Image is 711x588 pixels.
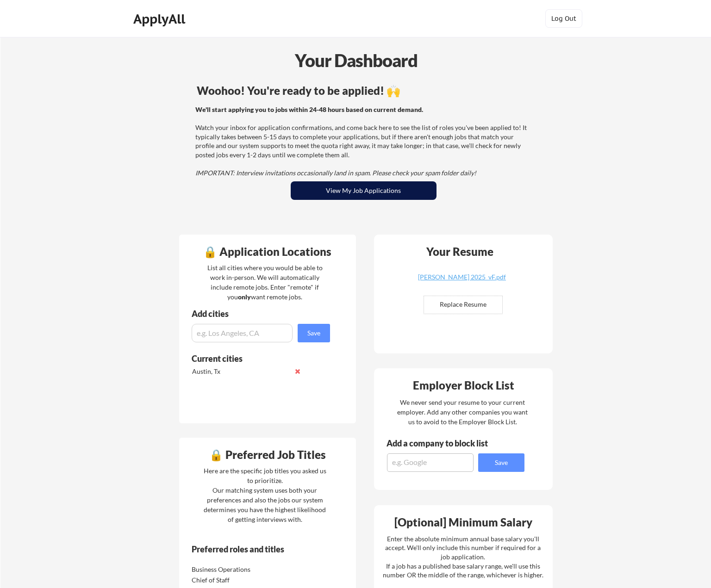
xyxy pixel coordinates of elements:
[201,466,329,524] div: Here are the specific job titles you asked us to prioritize. Our matching system uses both your p...
[197,85,530,96] div: Woohoo! You're ready to be applied! 🙌
[291,181,437,200] button: View My Job Applications
[195,105,529,178] div: Watch your inbox for application confirmations, and come back here to see the list of roles you'v...
[181,449,354,460] div: 🔒 Preferred Job Titles
[192,324,293,342] input: e.g. Los Angeles, CA
[397,397,529,427] div: We never send your resume to your current employer. Add any other companies you want us to avoid ...
[181,246,354,257] div: 🔒 Application Locations
[192,309,332,318] div: Add cities
[192,367,290,376] div: Austin, Tx
[133,11,188,27] div: ApplyAll
[407,274,517,280] div: [PERSON_NAME] 2025_vF.pdf
[192,354,320,363] div: Current cities
[545,9,582,28] button: Log Out
[414,246,506,257] div: Your Resume
[377,517,549,528] div: [Optional] Minimum Salary
[238,293,251,301] strong: only
[201,263,329,302] div: List all cities where you would be able to work in-person. We will automatically include remote j...
[192,565,289,574] div: Business Operations
[378,380,550,391] div: Employer Block List
[478,453,524,472] button: Save
[387,439,502,447] div: Add a company to block list
[192,545,318,553] div: Preferred roles and titles
[195,105,423,113] strong: We'll start applying you to jobs within 24-48 hours based on current demand.
[407,274,517,288] a: [PERSON_NAME] 2025_vF.pdf
[298,324,330,342] button: Save
[1,47,711,74] div: Your Dashboard
[195,169,476,177] em: IMPORTANT: Interview invitations occasionally land in spam. Please check your spam folder daily!
[192,576,289,585] div: Chief of Staff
